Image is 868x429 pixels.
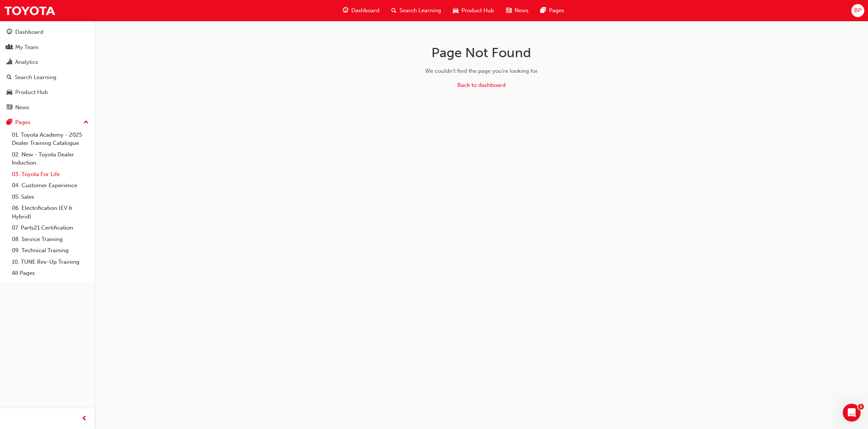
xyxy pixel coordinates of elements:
[3,71,92,84] a: Search Learning
[7,119,12,126] span: pages-icon
[337,3,385,18] a: guage-iconDashboard
[457,82,506,88] a: Back to dashboard
[506,6,512,15] span: news-icon
[9,222,92,234] a: 07. Parts21 Certification
[7,29,12,36] span: guage-icon
[9,202,92,222] a: 06. Electrification (EV & Hybrid)
[3,40,92,54] a: My Team
[400,6,441,15] span: Search Learning
[3,101,92,114] a: News
[843,404,861,422] iframe: Intercom live chat
[3,85,92,99] a: Product Hub
[851,4,864,17] button: BP
[9,149,92,169] a: 02. New - Toyota Dealer Induction
[535,3,570,18] a: pages-iconPages
[854,6,861,15] span: BP
[7,74,12,81] span: search-icon
[3,55,92,69] a: Analytics
[15,103,29,112] div: News
[858,404,864,410] span: 1
[7,59,12,66] span: chart-icon
[3,116,92,129] button: Pages
[9,191,92,203] a: 05. Sales
[3,25,92,39] a: Dashboard
[83,118,89,127] span: up-icon
[453,6,458,15] span: car-icon
[343,6,348,15] span: guage-icon
[9,169,92,180] a: 03. Toyota For Life
[3,24,92,116] button: DashboardMy TeamAnalyticsSearch LearningProduct HubNews
[9,267,92,279] a: All Pages
[4,2,56,19] img: Trak
[9,129,92,149] a: 01. Toyota Academy - 2025 Dealer Training Catalogue
[461,6,494,15] span: Product Hub
[540,6,546,15] span: pages-icon
[351,6,379,15] span: Dashboard
[364,67,599,75] div: We couldn't find the page you're looking for
[15,28,43,36] div: Dashboard
[9,245,92,256] a: 09. Technical Training
[15,58,38,66] div: Analytics
[7,104,12,111] span: news-icon
[9,234,92,245] a: 08. Service Training
[15,73,56,82] div: Search Learning
[447,3,500,18] a: car-iconProduct Hub
[7,44,12,51] span: people-icon
[364,45,599,61] h1: Page Not Found
[391,6,397,15] span: search-icon
[7,89,12,96] span: car-icon
[82,414,87,423] span: prev-icon
[385,3,447,18] a: search-iconSearch Learning
[15,118,30,127] div: Pages
[514,6,529,15] span: News
[15,43,39,52] div: My Team
[9,256,92,268] a: 10. TUNE Rev-Up Training
[549,6,564,15] span: Pages
[500,3,535,18] a: news-iconNews
[15,88,48,97] div: Product Hub
[9,180,92,191] a: 04. Customer Experience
